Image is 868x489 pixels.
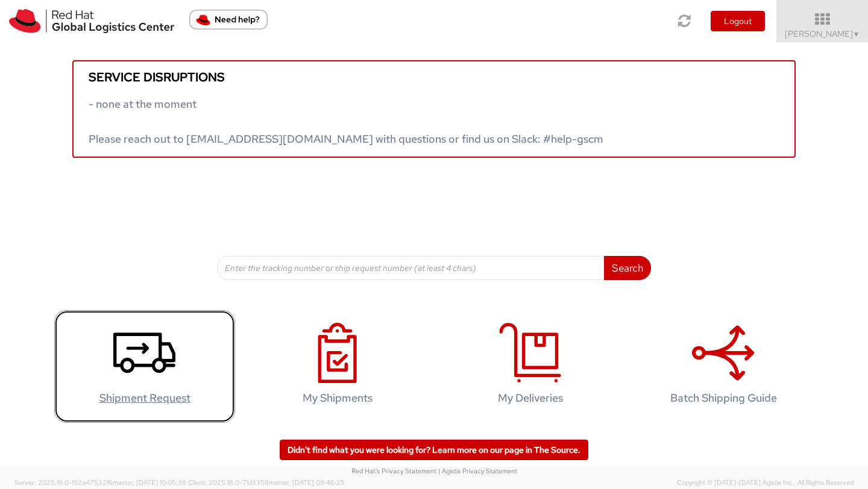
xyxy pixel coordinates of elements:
h4: My Shipments [260,392,415,404]
a: Shipment Request [54,310,235,423]
span: - none at the moment Please reach out to [EMAIL_ADDRESS][DOMAIN_NAME] with questions or find us o... [89,97,603,146]
button: Logout [711,11,765,31]
h4: Batch Shipping Guide [646,392,801,404]
span: [PERSON_NAME] [785,28,860,39]
h5: Service disruptions [89,70,779,84]
a: My Deliveries [440,310,621,423]
a: My Shipments [247,310,428,423]
a: Didn't find what you were looking for? Learn more on our page in The Source. [280,440,588,460]
h4: Shipment Request [67,392,222,404]
a: Service disruptions - none at the moment Please reach out to [EMAIL_ADDRESS][DOMAIN_NAME] with qu... [72,60,796,158]
a: Batch Shipping Guide [633,310,814,423]
span: Server: 2025.19.0-192a4753216 [14,478,186,487]
button: Search [604,256,651,280]
span: Client: 2025.18.0-71d3358 [188,478,345,487]
span: master, [DATE] 10:05:38 [113,478,186,487]
a: | Agistix Privacy Statement [438,467,517,475]
button: Need help? [189,10,268,30]
a: Red Hat's Privacy Statement [351,467,436,475]
span: ▼ [853,30,860,39]
span: Copyright © [DATE]-[DATE] Agistix Inc., All Rights Reserved [677,478,854,488]
span: master, [DATE] 09:46:25 [269,478,345,487]
h4: My Deliveries [453,392,608,404]
img: rh-logistics-00dfa346123c4ec078e1.svg [9,9,174,33]
input: Enter the tracking number or ship request number (at least 4 chars) [217,256,605,280]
